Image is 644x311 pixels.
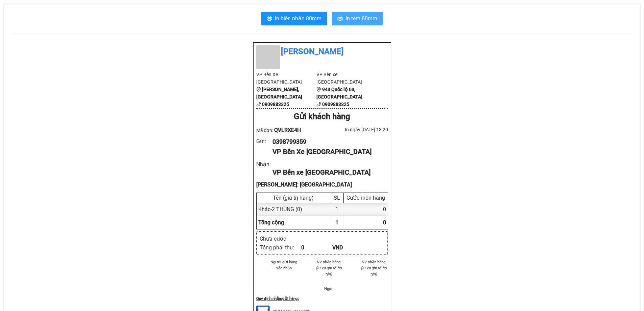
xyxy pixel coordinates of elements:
[256,45,388,58] li: [PERSON_NAME]
[322,102,349,107] b: 0909883325
[359,259,388,265] li: NV nhận hàng
[256,110,388,123] div: Gửi khách hàng
[272,147,382,157] div: VP Bến Xe [GEOGRAPHIC_DATA]
[256,180,388,189] div: [PERSON_NAME]: [GEOGRAPHIC_DATA]
[345,195,386,201] div: Cước món hàng
[361,266,387,276] i: (Kí và ghi rõ họ tên)
[383,219,386,226] span: 0
[267,16,272,22] span: printer
[274,127,301,133] span: QVLRXE4H
[275,14,321,23] span: In biên nhận 80mm
[260,243,301,252] div: Tổng phải thu :
[256,87,261,92] span: environment
[256,71,317,86] li: VP Bến Xe [GEOGRAPHIC_DATA]
[261,12,327,25] button: printerIn biên nhận 80mm
[256,160,273,169] div: Nhận :
[316,87,362,99] b: 943 Quốc lộ 63, [GEOGRAPHIC_DATA]
[332,195,342,201] div: SL
[316,87,321,92] span: environment
[314,286,343,292] li: Ngọc
[256,137,273,146] div: Gửi :
[330,203,344,216] div: 1
[332,12,383,25] button: printerIn tem 80mm
[316,266,342,276] i: (Kí và ghi rõ họ tên)
[335,219,338,226] span: 1
[344,203,388,216] div: 0
[256,102,261,107] span: phone
[258,206,302,213] span: Khác - 2 THÙNG (0)
[272,167,382,178] div: VP Bến xe [GEOGRAPHIC_DATA]
[272,137,382,147] div: 0398799359
[322,126,388,133] div: In ngày: [DATE] 13:20
[262,102,289,107] b: 0909883325
[256,126,322,134] div: Mã đơn:
[256,295,388,302] div: Quy định nhận/gửi hàng :
[258,219,284,226] span: Tổng cộng
[332,243,364,252] div: VND
[270,259,299,271] li: Người gửi hàng xác nhận
[301,243,333,252] div: 0
[316,102,321,107] span: phone
[256,87,302,99] b: [PERSON_NAME], [GEOGRAPHIC_DATA]
[258,195,328,201] div: Tên (giá trị hàng)
[337,16,343,22] span: printer
[260,235,301,243] div: Chưa cước
[314,259,343,265] li: NV nhận hàng
[316,71,377,86] li: VP Bến xe [GEOGRAPHIC_DATA]
[345,14,377,23] span: In tem 80mm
